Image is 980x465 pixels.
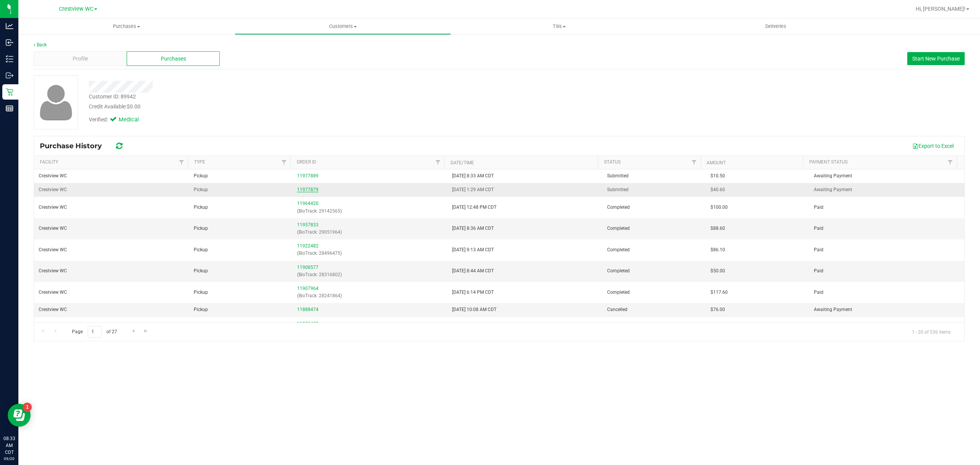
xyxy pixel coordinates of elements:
p: 08:33 AM CDT [3,435,15,456]
input: 1 [88,326,101,338]
span: Deliveries [755,23,797,30]
span: [DATE] 6:14 PM CDT [452,289,494,296]
span: Paid [814,225,823,232]
span: Paid [814,289,823,296]
a: Type [194,159,205,165]
a: 11964420 [297,201,318,206]
span: Crestview WC [39,306,67,313]
inline-svg: Inventory [6,55,13,63]
span: Completed [607,267,630,275]
span: 1 - 20 of 536 items [906,326,957,337]
span: Crestview WC [39,204,67,211]
a: Filter [175,156,188,169]
p: (BioTrack: 29051964) [297,229,443,236]
span: Completed [607,246,630,254]
span: Pickup [194,186,208,193]
a: Go to the last page [140,326,152,336]
span: Pickup [194,172,208,180]
span: Paid [814,246,823,254]
inline-svg: Analytics [6,22,13,30]
a: 11922482 [297,243,318,249]
a: Filter [688,156,700,169]
span: Paid [814,267,823,275]
a: Filter [431,156,444,169]
span: [DATE] 9:13 AM CDT [452,246,494,254]
span: $76.00 [710,306,725,313]
span: Purchases [18,23,235,30]
span: Pickup [194,246,208,254]
span: Pickup [194,289,208,296]
a: Tills [451,18,667,34]
a: Deliveries [668,18,884,34]
span: Start New Purchase [912,56,960,62]
a: 11977889 [297,173,318,178]
span: $117.60 [710,289,728,296]
inline-svg: Inbound [6,39,13,46]
span: Page of 27 [65,326,123,338]
span: Profile [73,55,88,63]
inline-svg: Retail [6,88,13,96]
iframe: Resource center unread badge [23,403,32,412]
span: Pickup [194,306,208,313]
a: 11908577 [297,265,318,270]
span: Completed [607,225,630,232]
span: Crestview WC [39,289,67,296]
span: Awaiting Payment [814,306,852,313]
span: $50.00 [710,267,725,275]
a: 11957833 [297,222,318,228]
span: Crestview WC [39,246,67,254]
a: Go to the next page [128,326,139,336]
span: [DATE] 10:08 AM CDT [452,306,497,313]
span: Pickup [194,267,208,275]
span: $100.00 [710,204,728,211]
span: Crestview WC [39,267,67,275]
a: Filter [278,156,290,169]
a: Order ID [297,159,316,165]
p: 09/20 [3,456,15,462]
span: Pickup [194,225,208,232]
span: Crestview WC [59,6,93,12]
div: Verified: [89,116,149,124]
span: [DATE] 8:33 AM CDT [452,172,494,180]
span: Medical [119,116,149,124]
span: Awaiting Payment [814,172,852,180]
span: Purchases [161,55,186,63]
a: Facility [40,159,58,165]
span: Cancelled [607,306,627,313]
span: Awaiting Payment [814,186,852,193]
span: Purchase History [40,142,109,150]
span: [DATE] 8:44 AM CDT [452,267,494,275]
span: Pickup [194,204,208,211]
span: Tills [451,23,667,30]
inline-svg: Reports [6,105,13,112]
a: Back [34,42,47,47]
span: Hi, [PERSON_NAME]! [916,6,965,12]
div: Credit Available: [89,103,549,111]
p: (BioTrack: 28316802) [297,271,443,278]
span: $0.00 [127,103,140,110]
span: $10.50 [710,172,725,180]
p: (BioTrack: 28241864) [297,292,443,300]
span: Customers [235,23,451,30]
a: Purchases [18,18,235,34]
a: 11907964 [297,286,318,291]
span: $88.60 [710,225,725,232]
a: Date/Time [451,160,474,165]
span: $40.60 [710,186,725,193]
iframe: Resource center [8,404,31,427]
span: Completed [607,289,630,296]
button: Export to Excel [907,139,959,152]
img: user-icon.png [36,83,76,122]
span: Paid [814,204,823,211]
a: Filter [944,156,957,169]
a: Amount [707,160,726,165]
a: 11977879 [297,187,318,192]
a: 11888474 [297,307,318,312]
span: $86.10 [710,246,725,254]
inline-svg: Outbound [6,72,13,79]
span: Completed [607,204,630,211]
a: Payment Status [809,159,848,165]
span: Submitted [607,186,629,193]
button: Start New Purchase [907,52,965,65]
